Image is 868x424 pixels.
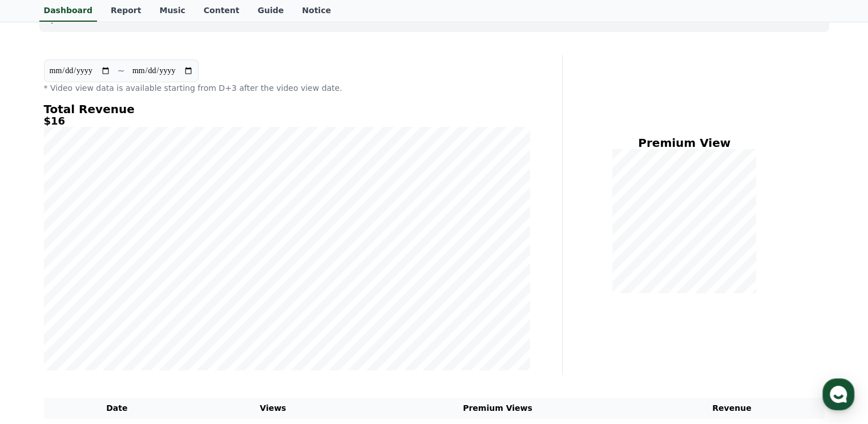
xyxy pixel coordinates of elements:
th: Premium Views [356,398,640,419]
h4: Total Revenue [44,103,530,115]
th: Date [44,398,191,419]
a: Home [3,329,75,358]
h4: Premium View [572,137,797,149]
a: Settings [147,329,219,358]
p: * Video view data is available starting from D+3 after the video view date. [44,82,530,94]
h5: $16 [44,115,530,127]
th: Revenue [639,398,824,419]
p: ~ [118,64,125,78]
span: Messages [95,347,128,356]
span: Settings [169,346,197,355]
th: Views [190,398,356,419]
span: Home [29,346,49,355]
a: Messages [75,329,147,358]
